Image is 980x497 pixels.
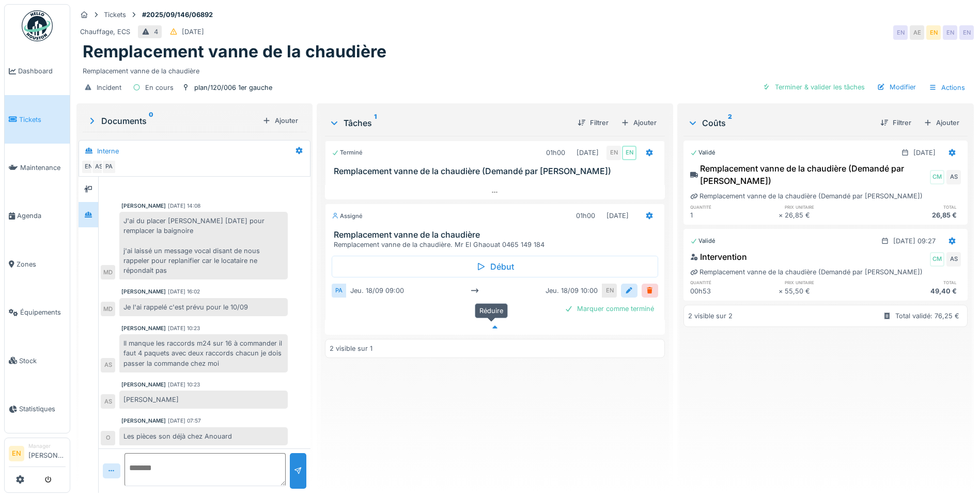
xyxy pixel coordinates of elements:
div: [PERSON_NAME] [121,202,166,210]
div: EN [602,284,617,298]
a: Statistiques [5,385,70,433]
div: plan/120/006 1er gauche [194,83,272,92]
div: 2 visible sur 2 [688,311,733,321]
div: AS [101,394,115,409]
div: Remplacement vanne de la chaudière (Demandé par [PERSON_NAME]) [690,191,923,201]
h3: Remplacement vanne de la chaudière [334,230,660,240]
span: Stock [19,356,66,366]
a: Agenda [5,192,70,240]
div: Ajouter [617,116,661,130]
div: Je l'ai rappelé c'est prévu pour le 10/09 [119,298,288,316]
div: Tickets [104,10,126,20]
div: Terminer & valider les tâches [758,80,869,94]
div: 00h53 [690,286,778,296]
div: × [779,286,785,296]
h6: quantité [690,204,778,210]
div: Modifier [873,80,920,94]
div: Remplacement vanne de la chaudière (Demandé par [PERSON_NAME]) [690,162,928,187]
h3: Remplacement vanne de la chaudière (Demandé par [PERSON_NAME]) [334,166,660,176]
div: [PERSON_NAME] [121,417,166,425]
div: EN [893,25,908,40]
strong: #2025/09/146/06892 [138,10,217,20]
div: EN [926,25,941,40]
h6: prix unitaire [785,204,873,210]
div: 26,85 € [785,210,873,220]
div: 01h00 [546,148,565,158]
div: 55,50 € [785,286,873,296]
div: [DATE] [182,27,204,37]
div: Manager [28,442,66,450]
h6: quantité [690,279,778,286]
div: MD [101,302,115,316]
span: Agenda [17,211,66,221]
div: EN [81,160,96,174]
div: Terminé [332,148,363,157]
span: Zones [17,259,66,269]
div: Assigné [332,212,363,221]
a: Zones [5,240,70,288]
div: [PERSON_NAME] [121,324,166,332]
sup: 2 [728,117,732,129]
div: EN [622,146,636,160]
div: × [779,210,785,220]
div: Total validé: 76,25 € [895,311,959,321]
div: Documents [87,115,258,127]
div: [PERSON_NAME] [119,391,288,409]
h1: Remplacement vanne de la chaudière [83,42,386,61]
a: Stock [5,336,70,384]
a: EN Manager[PERSON_NAME] [9,442,66,467]
div: 1 [690,210,778,220]
div: PA [332,284,346,298]
div: Coûts [688,117,872,129]
div: Tâches [329,117,569,129]
div: Ajouter [258,114,302,128]
a: Dashboard [5,47,70,95]
div: CM [930,252,944,267]
h6: total [873,279,961,286]
div: CM [930,170,944,184]
div: Chauffage, ECS [80,27,130,37]
div: 26,85 € [873,210,961,220]
span: Maintenance [20,163,66,173]
a: Tickets [5,95,70,143]
div: AS [91,160,106,174]
div: EN [959,25,974,40]
span: Dashboard [18,66,66,76]
div: AS [946,170,961,184]
div: Marquer comme terminé [561,302,658,316]
div: Filtrer [876,116,915,130]
div: 01h00 [576,211,595,221]
li: [PERSON_NAME] [28,442,66,464]
div: AS [946,252,961,267]
div: Réduire [475,303,508,318]
span: Statistiques [19,404,66,414]
div: J'ai du placer [PERSON_NAME] [DATE] pour remplacer la baignoire j'ai laissé un message vocal disa... [119,212,288,279]
div: Validé [690,237,715,245]
div: jeu. 18/09 09:00 jeu. 18/09 10:00 [346,284,602,298]
div: Filtrer [573,116,613,130]
div: 4 [154,27,158,37]
img: Badge_color-CXgf-gQk.svg [22,10,53,41]
a: Maintenance [5,144,70,192]
div: Il manque les raccords m24 sur 16 à commander il faut 4 paquets avec deux raccords chacun je dois... [119,334,288,372]
li: EN [9,446,24,461]
div: Interne [97,146,119,156]
sup: 0 [149,115,153,127]
div: En cours [145,83,174,92]
div: EN [943,25,957,40]
div: Remplacement vanne de la chaudière (Demandé par [PERSON_NAME]) [690,267,923,277]
div: [PERSON_NAME] [121,381,166,389]
div: Actions [924,80,970,95]
div: AE [910,25,924,40]
div: [DATE] 10:23 [168,324,200,332]
div: Les pièces son déjà chez Anouard [119,427,288,445]
span: Tickets [19,115,66,125]
div: [DATE] 10:23 [168,381,200,389]
div: MD [101,265,115,279]
div: [DATE] [577,148,599,158]
div: Remplacement vanne de la chaudière. Mr El Ghaouat 0465 149 184 [334,240,660,250]
div: [DATE] 07:57 [168,417,201,425]
span: Équipements [20,307,66,317]
div: 49,40 € [873,286,961,296]
h6: prix unitaire [785,279,873,286]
